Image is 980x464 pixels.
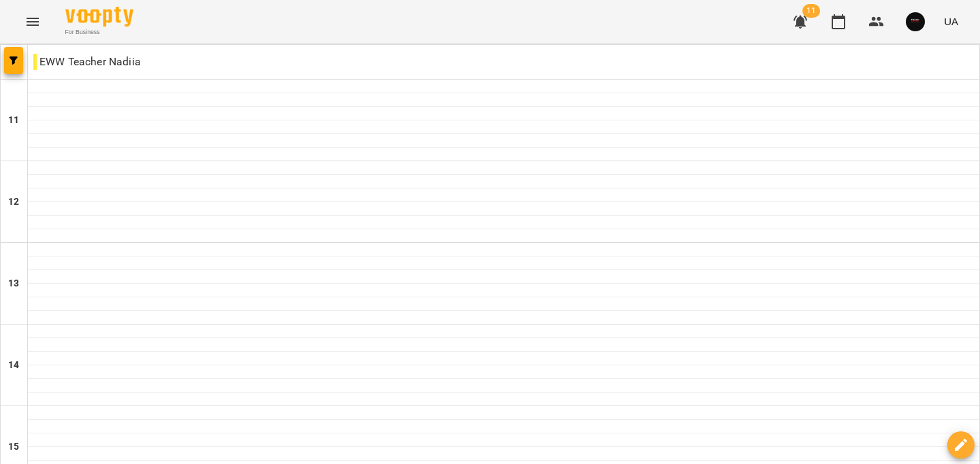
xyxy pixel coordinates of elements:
span: For Business [65,28,133,37]
button: Menu [16,5,49,38]
h6: 13 [8,276,19,291]
h6: 14 [8,358,19,373]
p: EWW Teacher Nadiia [33,54,141,70]
h6: 11 [8,113,19,128]
img: Voopty Logo [65,7,133,27]
span: 11 [802,4,820,18]
h6: 12 [8,195,19,210]
span: UA [944,14,958,29]
h6: 15 [8,440,19,454]
img: 5eed76f7bd5af536b626cea829a37ad3.jpg [906,12,925,31]
button: UA [938,9,964,34]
